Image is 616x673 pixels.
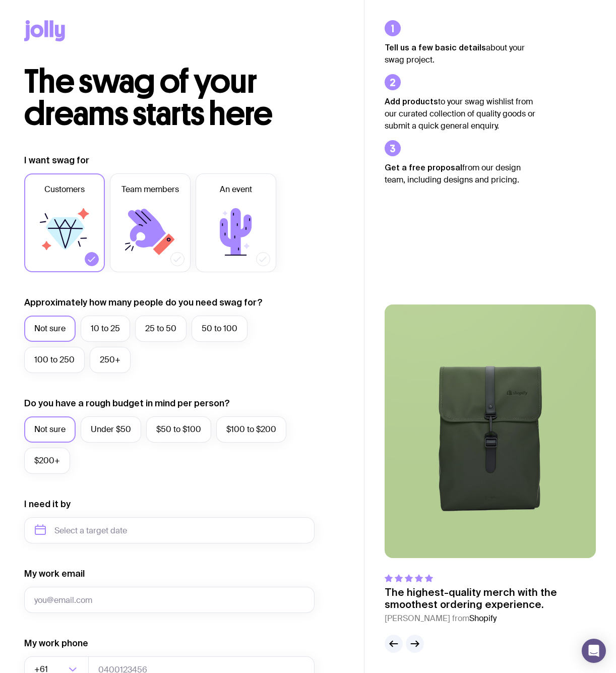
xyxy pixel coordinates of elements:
p: The highest-quality merch with the smoothest ordering experience. [385,586,596,610]
label: Do you have a rough budget in mind per person? [24,397,230,409]
cite: [PERSON_NAME] from [385,613,596,625]
label: I need it by [24,498,71,510]
label: 25 to 50 [135,316,187,342]
label: 10 to 25 [81,316,130,342]
span: Team members [121,183,179,196]
label: $200+ [24,448,70,474]
p: about your swag project. [385,41,536,66]
label: $50 to $100 [146,416,211,443]
span: An event [220,183,252,196]
span: Customers [44,183,85,196]
label: Under $50 [81,416,141,443]
label: Not sure [24,416,76,443]
input: Select a target date [24,517,315,543]
label: I want swag for [24,154,89,166]
strong: Add products [385,97,438,106]
label: 100 to 250 [24,347,85,373]
span: Shopify [469,613,497,624]
label: My work phone [24,637,88,649]
label: $100 to $200 [216,416,286,443]
label: Not sure [24,316,76,342]
label: 50 to 100 [192,316,248,342]
p: to your swag wishlist from our curated collection of quality goods or submit a quick general enqu... [385,95,536,132]
p: from our design team, including designs and pricing. [385,161,536,186]
input: you@email.com [24,587,315,613]
span: The swag of your dreams starts here [24,62,273,134]
label: My work email [24,568,85,580]
div: Open Intercom Messenger [582,639,606,663]
label: Approximately how many people do you need swag for? [24,296,263,309]
strong: Tell us a few basic details [385,43,486,52]
strong: Get a free proposal [385,163,462,172]
label: 250+ [90,347,131,373]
